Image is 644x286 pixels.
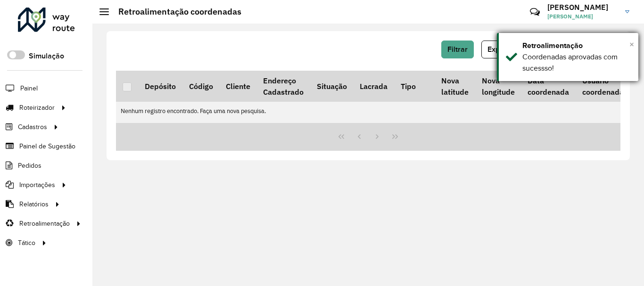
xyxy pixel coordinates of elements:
[435,71,475,102] th: Nova latitude
[182,71,219,102] th: Código
[475,71,521,102] th: Nova longitude
[257,71,310,102] th: Endereço Cadastrado
[521,71,575,102] th: Data coordenada
[19,219,70,229] span: Retroalimentação
[547,12,618,21] span: [PERSON_NAME]
[629,37,634,51] button: Close
[522,40,631,51] div: Retroalimentação
[576,71,630,102] th: Usuário coordenada
[219,71,256,102] th: Cliente
[18,238,35,248] span: Tático
[629,39,634,49] span: ×
[20,83,38,93] span: Painel
[18,122,47,132] span: Cadastros
[547,3,618,12] h3: [PERSON_NAME]
[487,45,516,53] span: Exportar
[447,45,468,53] span: Filtrar
[481,41,522,58] button: Exportar
[138,71,182,102] th: Depósito
[18,161,41,171] span: Pedidos
[353,71,394,102] th: Lacrada
[310,71,353,102] th: Situação
[19,180,55,190] span: Importações
[19,141,75,151] span: Painel de Sugestão
[441,41,474,58] button: Filtrar
[394,71,422,102] th: Tipo
[525,2,545,22] a: Contato Rápido
[19,199,49,209] span: Relatórios
[522,51,631,74] div: Coordenadas aprovadas com sucessso!
[29,50,64,62] label: Simulação
[109,7,241,17] h2: Retroalimentação coordenadas
[19,103,55,113] span: Roteirizador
